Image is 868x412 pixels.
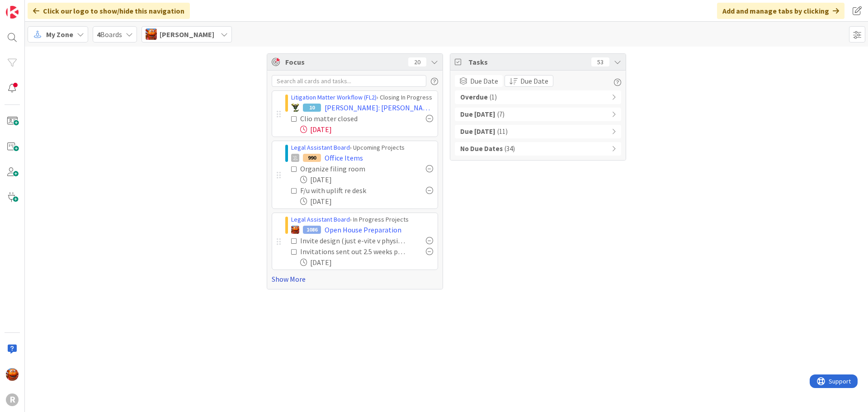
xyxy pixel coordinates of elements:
[591,57,609,66] div: 53
[460,92,488,103] b: Overdue
[46,29,73,40] span: My Zone
[408,57,426,66] div: 20
[160,29,214,40] span: [PERSON_NAME]
[460,144,503,154] b: No Due Dates
[6,6,19,19] img: Visit kanbanzone.com
[291,215,350,223] a: Legal Assistant Board
[97,29,122,40] span: Boards
[460,127,495,137] b: Due [DATE]
[291,143,350,152] a: Legal Assistant Board
[325,152,363,163] span: Office Items
[300,124,433,135] div: [DATE]
[272,274,438,284] a: Show More
[303,154,321,162] div: 990
[291,104,299,112] img: NC
[291,143,433,152] div: › Upcoming Projects
[146,28,157,40] img: KA
[300,174,433,185] div: [DATE]
[325,224,401,235] span: Open House Preparation
[303,226,321,234] div: 1086
[300,246,406,257] div: Invitations sent out 2.5 weeks prior
[291,215,433,224] div: › In Progress Projects
[291,93,433,102] div: › Closing In Progress
[460,109,495,120] b: Due [DATE]
[291,93,377,101] a: Litigation Matter Workflow (FL2)
[325,102,433,113] span: [PERSON_NAME]: [PERSON_NAME] [PERSON_NAME]
[19,1,41,12] span: Support
[490,92,497,103] span: ( 1 )
[505,75,553,87] button: Due Date
[6,368,19,381] img: KA
[717,3,844,19] div: Add and manage tabs by clicking
[468,57,587,67] span: Tasks
[300,185,393,196] div: F/u with uplift re desk
[300,113,389,124] div: Clio matter closed
[497,127,508,137] span: ( 11 )
[28,3,190,19] div: Click our logo to show/hide this navigation
[300,196,433,207] div: [DATE]
[505,144,515,154] span: ( 34 )
[291,226,299,234] img: KA
[497,109,505,120] span: ( 7 )
[300,235,406,246] div: Invite design (just e-vite v physical invites)
[285,57,401,67] span: Focus
[272,75,426,87] input: Search all cards and tasks...
[6,393,19,406] div: R
[300,257,433,268] div: [DATE]
[520,76,548,86] span: Due Date
[300,163,393,174] div: Organize filing room
[303,104,321,112] div: 10
[470,76,498,86] span: Due Date
[97,30,100,39] b: 4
